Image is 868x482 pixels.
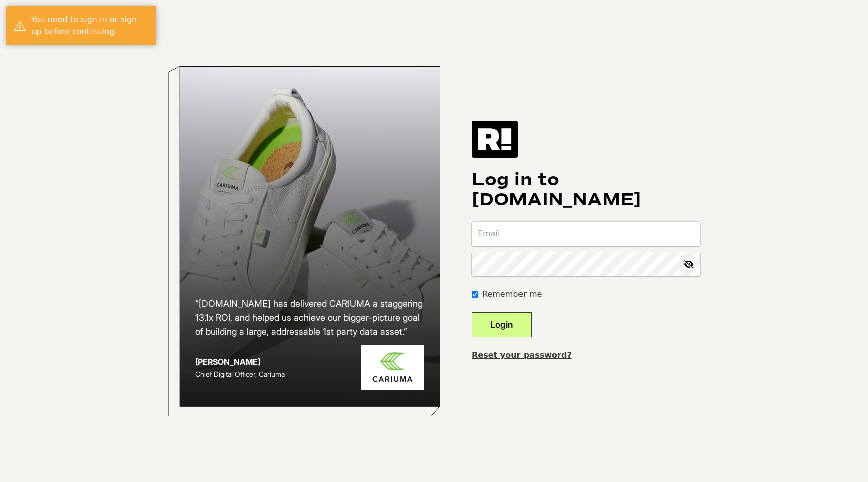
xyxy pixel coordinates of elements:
div: You need to sign in or sign up before continuing. [31,14,149,38]
img: Retention.com [472,121,518,158]
h2: “[DOMAIN_NAME] has delivered CARIUMA a staggering 13.1x ROI, and helped us achieve our bigger-pic... [195,297,424,339]
h1: Log in to [DOMAIN_NAME] [472,170,700,210]
img: Cariuma [361,345,424,390]
a: Reset your password? [472,350,572,360]
strong: [PERSON_NAME] [195,357,260,367]
button: Login [472,312,532,337]
span: Chief Digital Officer, Cariuma [195,370,285,378]
label: Remember me [482,288,542,300]
input: Email [472,222,700,246]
